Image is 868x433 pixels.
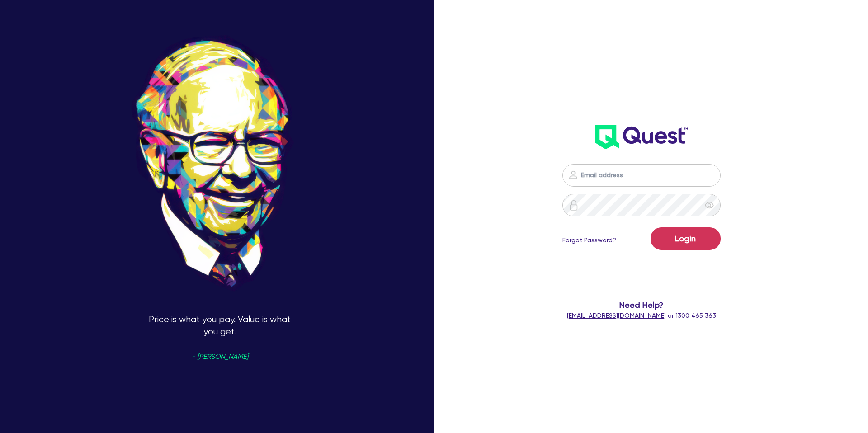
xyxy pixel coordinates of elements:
a: [EMAIL_ADDRESS][DOMAIN_NAME] [567,312,666,319]
input: Email address [562,164,721,187]
img: wH2k97JdezQIQAAAABJRU5ErkJggg== [595,125,688,149]
button: Login [651,227,721,250]
img: icon-password [568,169,579,180]
span: or 1300 465 363 [567,312,716,319]
img: icon-password [568,200,579,211]
span: - [PERSON_NAME] [192,353,248,360]
span: eye [705,201,714,210]
a: Forgot Password? [562,235,616,245]
span: Need Help? [525,299,758,311]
